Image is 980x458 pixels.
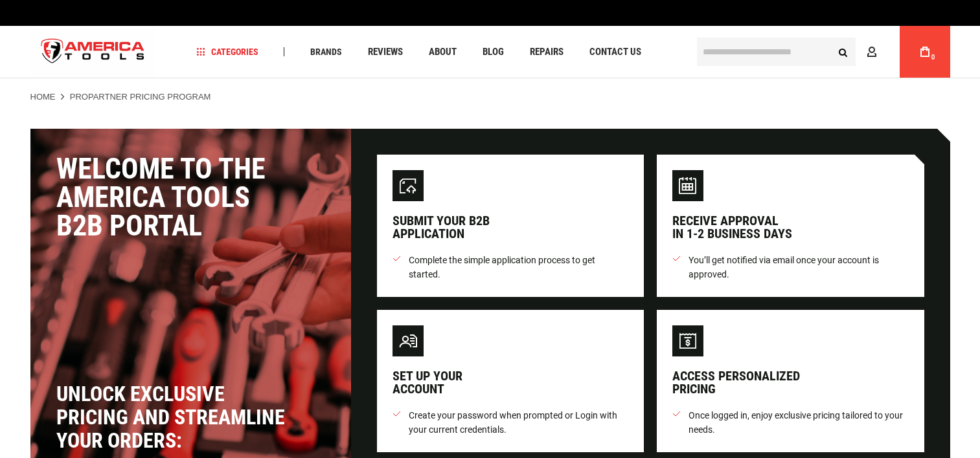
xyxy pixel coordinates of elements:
[196,47,258,56] span: Categories
[689,253,909,281] span: You’ll get notified via email once your account is approved.
[30,91,56,103] a: Home
[30,28,156,76] a: store logo
[409,253,629,281] span: Complete the simple application process to get started.
[672,369,800,395] div: Access personalized pricing
[672,214,792,240] div: Receive approval in 1-2 business days
[483,47,504,57] span: Blog
[689,408,909,437] span: Once logged in, enjoy exclusive pricing tailored to your needs.
[429,47,457,57] span: About
[190,43,264,61] a: Categories
[524,43,569,61] a: Repairs
[56,155,325,240] div: Welcome to the America Tools B2B Portal
[831,39,856,64] button: Search
[931,54,935,61] span: 0
[584,43,647,61] a: Contact Us
[393,369,462,395] div: Set up your account
[913,26,937,78] a: 0
[589,47,641,57] span: Contact Us
[530,47,564,57] span: Repairs
[30,28,156,76] img: America Tools
[409,408,629,437] span: Create your password when prompted or Login with your current credentials.
[56,382,290,452] div: Unlock exclusive pricing and streamline your orders:
[423,43,462,61] a: About
[477,43,510,61] a: Blog
[368,47,403,57] span: Reviews
[70,92,211,102] strong: ProPartner Pricing Program
[362,43,409,61] a: Reviews
[304,43,348,61] a: Brands
[393,214,490,240] div: Submit your B2B application
[310,47,342,56] span: Brands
